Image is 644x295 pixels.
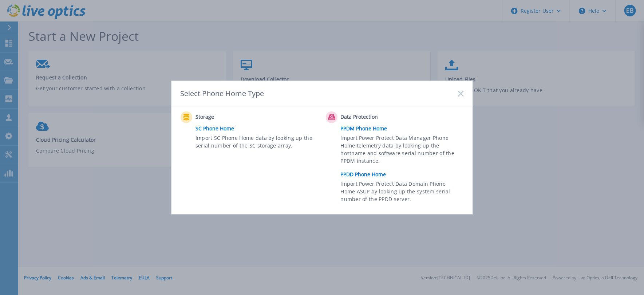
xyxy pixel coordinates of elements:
a: SC Phone Home [195,123,322,134]
span: Import SC Phone Home data by looking up the serial number of the SC storage array. [195,134,317,151]
a: PPDM Phone Home [341,123,467,134]
span: Import Power Protect Data Domain Phone Home ASUP by looking up the system serial number of the PP... [341,180,462,205]
span: Data Protection [341,113,413,122]
span: Storage [195,113,268,122]
span: Import Power Protect Data Manager Phone Home telemetry data by looking up the hostname and softwa... [341,134,462,168]
a: PPDD Phone Home [341,169,467,180]
div: Select Phone Home Type [180,88,265,98]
